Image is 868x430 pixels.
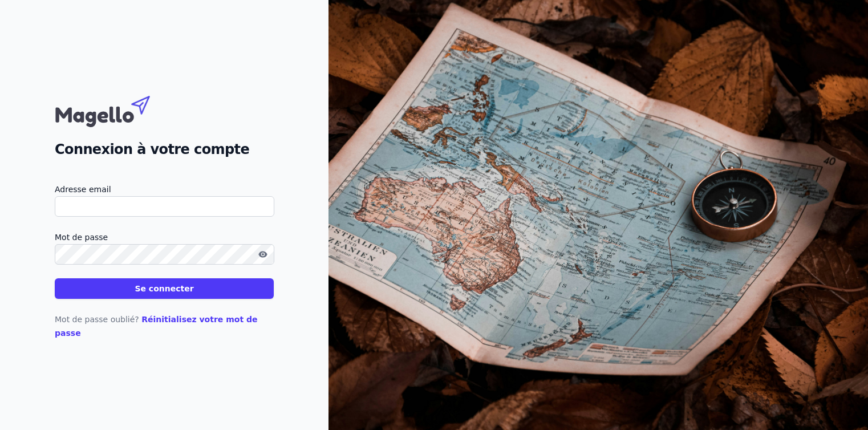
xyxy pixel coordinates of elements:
label: Adresse email [55,182,274,196]
button: Se connecter [55,278,274,299]
h2: Connexion à votre compte [55,139,274,160]
a: Réinitialisez votre mot de passe [55,315,258,338]
img: Magello [55,90,175,130]
label: Mot de passe [55,230,274,244]
p: Mot de passe oublié? [55,313,274,340]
